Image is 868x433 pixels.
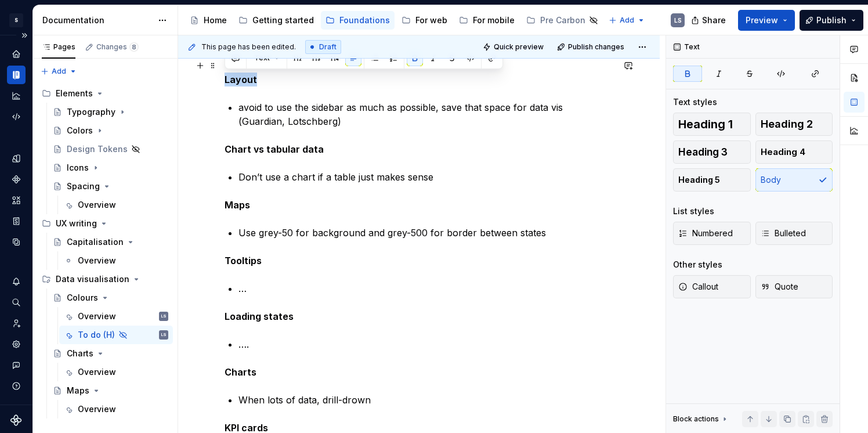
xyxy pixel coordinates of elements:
a: Components [7,170,26,189]
div: Overview [78,311,116,322]
div: Overview [78,366,116,378]
div: Icons [67,162,89,174]
a: Design tokens [7,149,26,168]
div: Overview [78,255,116,266]
button: Search ⌘K [7,293,26,312]
strong: Charts [225,366,256,378]
div: To do (H) [78,329,115,341]
button: Heading 1 [673,113,751,136]
a: Storybook stories [7,212,26,230]
strong: Tooltips [225,255,262,266]
a: Data sources [7,233,26,251]
div: Page tree [37,84,173,418]
a: Analytics [7,86,26,105]
div: Maps [67,385,89,396]
div: Documentation [42,15,152,26]
div: Settings [7,335,26,353]
button: Notifications [7,272,26,291]
div: Page tree [185,9,603,32]
a: OverviewLS [59,307,173,326]
div: List styles [673,205,714,217]
span: Heading 5 [678,174,720,186]
div: LS [161,329,167,341]
span: Numbered [678,228,733,239]
a: Overview [59,251,173,270]
strong: Maps [225,199,250,211]
span: Heading 3 [678,146,728,158]
div: Typography [67,106,115,118]
button: Contact support [7,356,26,374]
div: LS [674,16,682,25]
a: To do (H)LS [59,326,173,344]
button: Heading 3 [673,140,751,164]
div: Pre Carbon [540,15,585,26]
button: Heading 2 [755,113,833,136]
strong: Loading states [225,311,294,322]
span: This page has been edited. [201,42,296,52]
span: Publish [816,15,847,26]
span: Add [620,16,634,25]
p: … [238,282,613,295]
a: Code automation [7,107,26,126]
p: Use grey-50 for background and grey-500 for border between states [238,226,613,240]
button: Share [685,10,733,31]
span: Quote [761,281,798,293]
button: Callout [673,275,751,298]
a: Overview [59,196,173,214]
a: Colours [48,288,173,307]
a: Design Tokens [48,140,173,158]
div: S [9,13,23,27]
div: Pages [42,42,75,52]
div: Charts [67,348,93,359]
div: Colors [67,125,93,136]
button: Heading 4 [755,140,833,164]
span: Heading 2 [761,118,813,130]
a: Supernova Logo [10,414,22,426]
a: Capitalisation [48,233,173,251]
p: …. [238,337,613,351]
button: Numbered [673,222,751,245]
a: Charts [48,344,173,363]
a: Icons [48,158,173,177]
button: Add [37,63,81,80]
button: S [2,8,30,33]
button: Heading 5 [673,168,751,192]
div: UX writing [37,214,173,233]
div: Overview [78,403,116,415]
div: Text styles [673,96,717,108]
a: Pre Carbon [522,11,603,30]
div: Getting started [252,15,314,26]
a: Typography [48,103,173,121]
div: Changes [96,42,139,52]
a: Home [7,45,26,63]
p: Don’t use a chart if a table just makes sense [238,170,613,184]
span: Heading 4 [761,146,805,158]
button: Publish changes [554,39,630,55]
a: Overview [59,363,173,381]
div: Home [204,15,227,26]
a: Documentation [7,66,26,84]
a: For web [397,11,452,30]
a: Colors [48,121,173,140]
div: Other styles [673,259,722,270]
div: Data visualisation [37,270,173,288]
strong: Chart vs tabular data [225,143,324,155]
a: Assets [7,191,26,210]
div: UX writing [56,218,97,229]
span: Add [52,67,66,76]
div: For web [415,15,447,26]
span: 8 [129,42,139,52]
div: Invite team [7,314,26,333]
button: Quick preview [479,39,549,55]
div: LS [161,311,167,322]
a: Spacing [48,177,173,196]
span: Preview [746,15,778,26]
